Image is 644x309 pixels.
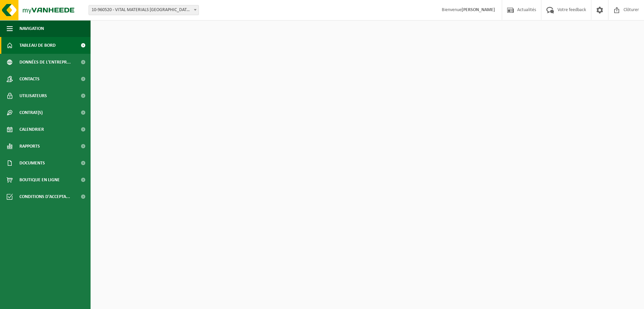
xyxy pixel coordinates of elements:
span: 10-960520 - VITAL MATERIALS BELGIUM S.A. - TILLY [89,5,199,15]
span: Documents [19,155,45,171]
span: Tableau de bord [19,37,56,54]
span: 10-960520 - VITAL MATERIALS BELGIUM S.A. - TILLY [89,5,199,15]
iframe: chat widget [3,294,112,309]
span: Contacts [19,71,40,87]
strong: [PERSON_NAME] [462,7,495,12]
span: Conditions d'accepta... [19,188,70,205]
span: Calendrier [19,121,44,138]
span: Contrat(s) [19,104,43,121]
span: Utilisateurs [19,87,47,104]
span: Rapports [19,138,40,155]
span: Boutique en ligne [19,171,60,188]
span: Données de l'entrepr... [19,54,71,71]
span: Navigation [19,20,44,37]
